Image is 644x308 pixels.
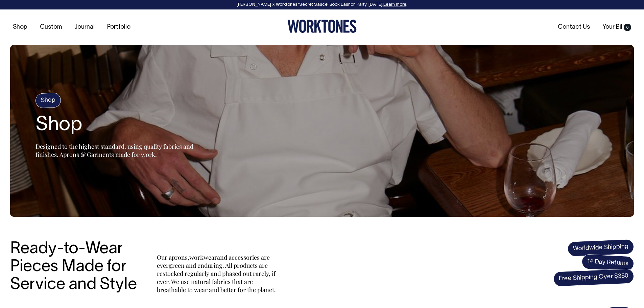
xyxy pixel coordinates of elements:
span: Free Shipping Over $350 [553,268,634,287]
h3: Ready-to-Wear Pieces Made for Service and Style [10,240,142,294]
h2: Shop [35,115,205,136]
a: Custom [37,22,65,33]
a: Portfolio [104,22,133,33]
a: workwear [189,253,217,261]
span: 0 [624,24,631,31]
h4: Shop [35,93,61,109]
div: [PERSON_NAME] × Worktones ‘Secret Sauce’ Book Launch Party, [DATE]. . [7,2,637,7]
a: Learn more [383,3,406,7]
p: Our aprons, and accessories are evergreen and enduring. All products are restocked regularly and ... [157,253,279,294]
a: Contact Us [555,22,593,33]
span: 14 Day Returns [581,254,634,271]
a: Journal [72,22,97,33]
span: Designed to the highest standard, using quality fabrics and finishes. Aprons & Garments made for ... [35,142,193,159]
span: Worldwide Shipping [567,239,634,257]
a: Shop [10,22,30,33]
a: Your Bill0 [600,22,634,33]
